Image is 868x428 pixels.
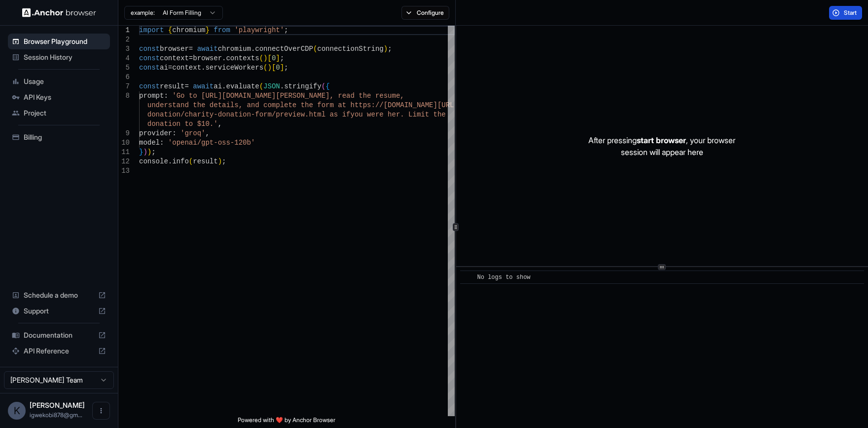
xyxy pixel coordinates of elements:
div: 5 [118,63,130,73]
span: ; [388,45,392,53]
div: 1 [118,26,130,35]
span: 'playwright' [234,26,284,34]
span: 0 [272,54,276,62]
span: browser [193,54,222,62]
span: ad the resume, [346,92,404,100]
span: Usage [24,77,106,86]
div: Documentation [8,327,110,343]
span: = [189,45,193,53]
div: 3 [118,44,130,54]
span: { [168,26,172,34]
span: . [251,45,255,53]
span: : [164,92,168,100]
span: contexts [226,54,259,62]
span: console [139,157,168,165]
div: API Keys [8,89,110,105]
span: evaluate [226,82,259,90]
span: : [172,129,176,137]
p: After pressing , your browser session will appear here [588,134,735,158]
span: 'groq' [181,129,205,137]
button: Open menu [92,402,110,420]
span: prompt [139,92,164,100]
span: [ [272,64,276,72]
span: JSON [263,82,280,90]
span: ( [259,82,263,90]
span: ) [384,45,388,53]
span: await [197,45,218,53]
div: 6 [118,73,130,82]
div: Schedule a demo [8,287,110,303]
span: ( [189,157,193,165]
span: result [193,157,217,165]
span: import [139,26,164,34]
span: provider [139,129,172,137]
span: Schedule a demo [24,290,94,300]
span: donation to $10.' [147,120,218,128]
span: chromium [218,45,251,53]
span: model [139,139,160,147]
span: ) [267,64,271,72]
span: API Reference [24,346,94,356]
span: ( [263,64,267,72]
span: ​ [465,272,470,282]
div: Support [8,303,110,319]
span: Support [24,306,94,316]
span: ; [280,54,284,62]
span: ( [313,45,317,53]
div: 9 [118,129,130,138]
span: ) [147,148,151,156]
div: 12 [118,157,130,166]
span: ) [143,148,147,156]
span: [ [267,54,271,62]
span: ; [151,148,155,156]
span: 'Go to [URL][DOMAIN_NAME][PERSON_NAME], re [172,92,346,100]
span: = [189,54,193,62]
div: 7 [118,82,130,91]
div: Project [8,105,110,121]
span: context [172,64,201,72]
div: 11 [118,148,130,157]
span: ] [280,64,284,72]
span: ; [284,26,288,34]
div: Billing [8,129,110,145]
div: K [8,402,26,420]
div: API Reference [8,343,110,359]
span: ( [259,54,263,62]
span: Session History [24,52,106,62]
span: chromium [172,26,205,34]
span: , [218,120,222,128]
span: . [201,64,205,72]
span: Documentation [24,330,94,340]
div: Usage [8,74,110,89]
span: ) [218,157,222,165]
span: Powered with ❤️ by Anchor Browser [238,416,335,428]
span: = [168,64,172,72]
span: info [172,157,189,165]
span: ; [284,64,288,72]
span: : [160,139,164,147]
span: = [184,82,188,90]
span: connectionString [317,45,383,53]
span: const [139,64,160,72]
span: Billing [24,132,106,142]
span: } [139,148,143,156]
span: Start [844,9,858,17]
span: example: [131,9,155,17]
span: ( [322,82,325,90]
span: Kobi Igwe [30,401,85,409]
span: ) [263,54,267,62]
span: . [280,82,284,90]
span: result [160,82,184,90]
span: 'openai/gpt-oss-120b' [168,139,255,147]
span: } [205,26,209,34]
span: ] [276,54,280,62]
span: ai [160,64,168,72]
span: ai [214,82,222,90]
div: 4 [118,54,130,63]
div: Browser Playground [8,34,110,49]
span: connectOverCDP [255,45,313,53]
button: Configure [401,6,449,20]
span: . [168,157,172,165]
span: ; [222,157,226,165]
span: from [214,26,230,34]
